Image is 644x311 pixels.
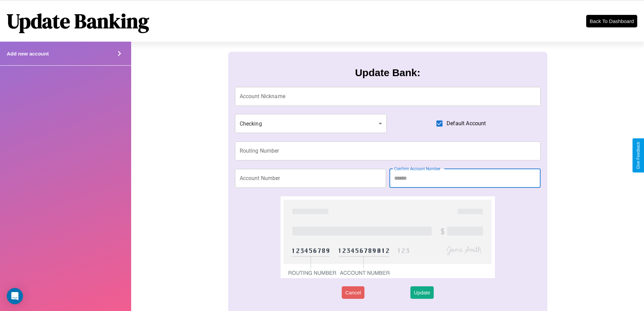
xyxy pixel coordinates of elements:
[586,15,637,27] button: Back To Dashboard
[410,286,433,299] button: Update
[355,67,420,79] h3: Update Bank:
[636,142,641,169] div: Give Feedback
[342,286,364,299] button: Cancel
[7,288,23,304] div: Open Intercom Messenger
[281,196,495,278] img: check
[7,7,149,35] h1: Update Banking
[235,114,387,133] div: Checking
[394,166,440,172] label: Confirm Account Number
[447,119,486,128] span: Default Account
[7,51,49,57] h4: Add new account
